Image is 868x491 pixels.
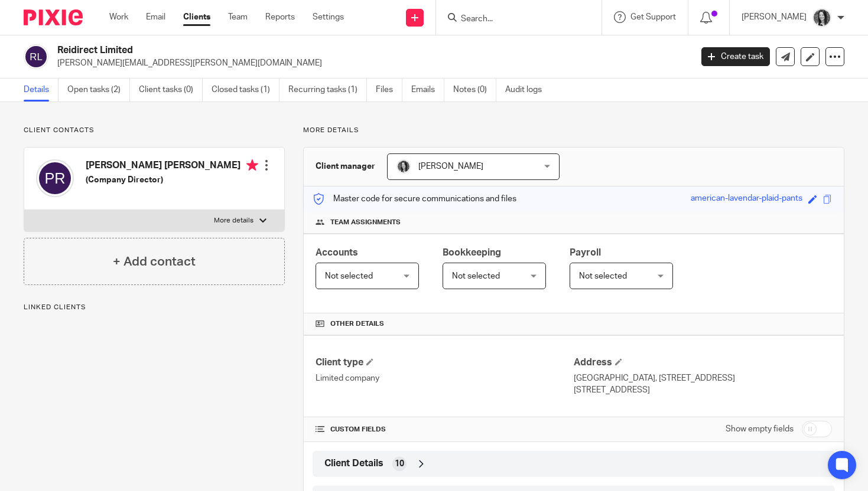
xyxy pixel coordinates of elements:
a: Recurring tasks (1) [288,78,367,102]
span: Accounts [316,248,358,257]
div: american-lavendar-plaid-pants [691,192,802,206]
a: Audit logs [505,78,551,102]
span: Team assignments [330,218,401,227]
a: Client tasks (0) [139,78,203,102]
p: [PERSON_NAME][EMAIL_ADDRESS][PERSON_NAME][DOMAIN_NAME] [57,57,684,69]
a: Emails [411,78,444,102]
p: [STREET_ADDRESS] [574,384,832,396]
a: Create task [701,47,770,66]
h3: Client manager [316,161,375,172]
h4: [PERSON_NAME] [PERSON_NAME] [86,159,258,174]
img: svg%3E [36,159,74,197]
p: Linked clients [24,303,285,312]
span: Other details [330,319,384,329]
span: Get Support [630,13,676,21]
p: More details [214,216,253,225]
p: More details [303,126,844,135]
span: Not selected [325,272,373,280]
a: Work [109,11,128,23]
img: Pixie [24,9,83,25]
p: Master code for secure communications and files [313,193,516,205]
h4: + Add contact [113,253,196,271]
a: Settings [313,11,344,23]
span: Payroll [570,248,601,257]
span: 10 [395,458,404,470]
a: Closed tasks (1) [212,78,279,102]
p: Limited company [316,372,574,384]
span: Bookkeeping [443,248,501,257]
input: Search [460,14,566,25]
span: Not selected [579,272,627,280]
p: [PERSON_NAME] [742,11,807,23]
img: brodie%203%20small.jpg [812,8,831,27]
h4: Client type [316,356,574,369]
a: Files [376,78,402,102]
a: Open tasks (2) [67,78,130,102]
h4: Address [574,356,832,369]
img: brodie%203%20small.jpg [396,159,411,174]
a: Notes (0) [453,78,496,102]
i: Primary [246,159,258,171]
a: Team [228,11,248,23]
h4: CUSTOM FIELDS [316,425,574,434]
label: Show empty fields [726,423,794,435]
p: [GEOGRAPHIC_DATA], [STREET_ADDRESS] [574,372,832,384]
h2: Reidirect Limited [57,44,558,57]
a: Email [146,11,165,23]
p: Client contacts [24,126,285,135]
span: Client Details [324,457,383,470]
a: Reports [265,11,295,23]
img: svg%3E [24,44,48,69]
span: Not selected [452,272,500,280]
h5: (Company Director) [86,174,258,186]
span: [PERSON_NAME] [418,162,483,171]
a: Clients [183,11,210,23]
a: Details [24,78,58,102]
